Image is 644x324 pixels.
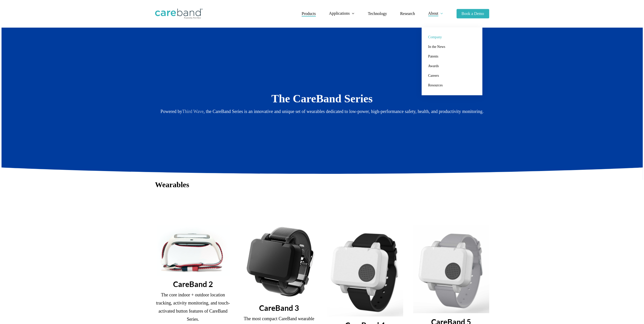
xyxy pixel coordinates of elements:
span: Awards [428,64,439,68]
span: Book a Demo [462,11,484,16]
a: Applications [329,11,355,16]
a: About [428,11,443,16]
span: About [428,11,438,15]
a: In the News [427,42,477,52]
h3: CareBand 3 [241,303,317,313]
a: Book a Demo [456,12,489,16]
a: Resources [427,81,477,90]
span: Resources [428,83,443,87]
h3: Wearables [155,180,489,189]
span: Careers [428,74,439,78]
a: Research [400,12,415,16]
span: In the News [428,45,445,49]
img: CareBand [155,9,202,19]
a: Awards [427,61,477,71]
a: Company [427,32,477,42]
h3: CareBand 2 [155,279,231,289]
a: Products [302,12,316,16]
span: Applications [329,11,350,15]
a: Third Wave [182,109,204,114]
h2: The CareBand Series [155,92,489,106]
span: Company [428,35,442,39]
span: Patents [428,54,438,58]
a: Patents [427,52,477,61]
p: Powered by , the CareBand Series is an innovative and unique set of wearables dedicated to low-po... [155,107,489,116]
a: Careers [427,71,477,81]
a: Technology [368,12,387,16]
